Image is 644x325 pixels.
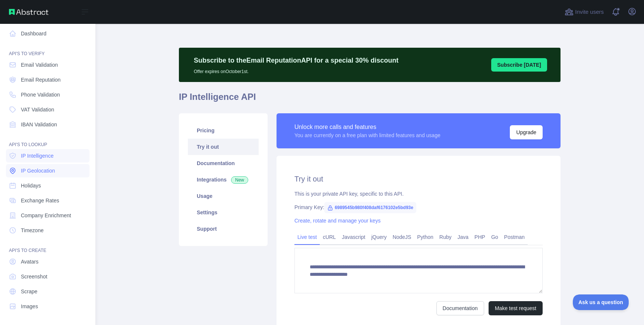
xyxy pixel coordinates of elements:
span: 6989545b980f408daf6176102e5bd93e [324,202,416,213]
span: Images [21,303,38,310]
a: Integrations New [188,171,259,188]
a: Javascript [339,231,368,243]
a: Create, rotate and manage your keys [294,218,381,224]
a: IP Geolocation [6,164,89,177]
span: Email Validation [21,61,58,69]
span: Invite users [575,8,604,16]
a: IBAN Validation [6,118,89,131]
button: Subscribe [DATE] [491,58,547,72]
a: Python [414,231,436,243]
a: Java [455,231,472,243]
span: Exchange Rates [21,197,59,204]
a: Scrape [6,285,89,298]
span: IP Intelligence [21,152,54,160]
a: Go [488,231,501,243]
a: Exchange Rates [6,194,89,207]
div: Primary Key: [294,203,543,211]
a: Company Enrichment [6,209,89,222]
a: Postman [501,231,528,243]
a: Phone Validation [6,88,89,101]
div: API'S TO VERIFY [6,42,89,57]
a: cURL [320,231,339,243]
span: IBAN Validation [21,121,57,128]
div: Unlock more calls and features [294,123,441,132]
button: Upgrade [510,125,543,139]
iframe: Toggle Customer Support [573,294,629,310]
p: Offer expires on October 1st. [194,66,398,75]
span: IP Geolocation [21,167,55,174]
button: Invite users [563,6,605,18]
span: Phone Validation [21,91,60,98]
span: Holidays [21,182,41,189]
a: Settings [188,204,259,221]
h2: Try it out [294,174,543,184]
span: Screenshot [21,273,47,280]
span: New [231,176,248,184]
a: Usage [188,188,259,204]
a: Email Reputation [6,73,89,86]
a: PHP [471,231,488,243]
div: This is your private API key, specific to this API. [294,190,543,198]
a: Documentation [188,155,259,171]
a: Ruby [436,231,455,243]
a: NodeJS [389,231,414,243]
span: Scrape [21,288,37,295]
a: Try it out [188,139,259,155]
div: API'S TO CREATE [6,239,89,253]
a: Timezone [6,224,89,237]
a: IP Intelligence [6,149,89,162]
a: Avatars [6,255,89,268]
div: API'S TO LOOKUP [6,133,89,148]
a: Support [188,221,259,237]
img: Abstract API [9,9,48,15]
a: Dashboard [6,27,89,40]
a: Pricing [188,122,259,139]
span: Timezone [21,227,44,234]
span: Email Reputation [21,76,61,83]
p: Subscribe to the Email Reputation API for a special 30 % discount [194,55,398,66]
div: You are currently on a free plan with limited features and usage [294,132,441,139]
a: Documentation [436,301,484,315]
h1: IP Intelligence API [179,91,561,109]
a: VAT Validation [6,103,89,116]
button: Make test request [489,301,543,315]
span: Avatars [21,258,38,265]
a: Screenshot [6,270,89,283]
a: Live test [294,231,320,243]
a: jQuery [368,231,389,243]
span: Company Enrichment [21,212,71,219]
a: Holidays [6,179,89,192]
a: Email Validation [6,58,89,72]
a: Images [6,300,89,313]
span: VAT Validation [21,106,54,113]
